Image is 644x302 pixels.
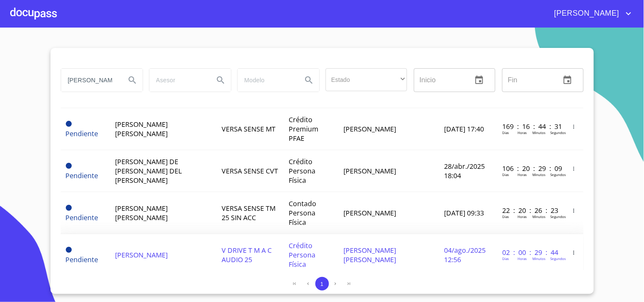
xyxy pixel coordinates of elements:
[517,172,527,177] p: Horas
[299,70,319,90] button: Search
[66,213,98,222] span: Pendiente
[326,68,407,91] div: ​
[66,255,98,264] span: Pendiente
[548,7,624,20] span: [PERSON_NAME]
[502,256,509,261] p: Dias
[289,115,318,143] span: Crédito Premium PFAE
[289,157,315,185] span: Crédito Persona Física
[532,214,546,219] p: Minutos
[343,208,396,218] span: [PERSON_NAME]
[289,199,316,227] span: Contado Persona Física
[502,248,560,257] p: 02 : 00 : 29 : 44
[502,164,560,173] p: 106 : 20 : 29 : 09
[122,70,143,90] button: Search
[532,256,546,261] p: Minutos
[149,69,207,92] input: search
[222,166,278,176] span: VERSA SENSE CVT
[550,256,566,261] p: Segundos
[502,130,509,135] p: Dias
[115,250,168,260] span: [PERSON_NAME]
[238,69,295,92] input: search
[532,130,546,135] p: Minutos
[343,246,396,264] span: [PERSON_NAME] [PERSON_NAME]
[444,246,486,264] span: 04/ago./2025 12:56
[517,130,527,135] p: Horas
[211,70,231,90] button: Search
[115,204,168,222] span: [PERSON_NAME] [PERSON_NAME]
[222,124,276,134] span: VERSA SENSE MT
[343,166,396,176] span: [PERSON_NAME]
[502,122,560,131] p: 169 : 16 : 44 : 31
[66,163,72,169] span: Pendiente
[315,277,329,291] button: 1
[502,206,560,215] p: 22 : 20 : 26 : 23
[532,172,546,177] p: Minutos
[222,246,272,264] span: V DRIVE T M A C AUDIO 25
[61,69,119,92] input: search
[222,204,276,222] span: VERSA SENSE TM 25 SIN ACC
[444,124,484,134] span: [DATE] 17:40
[550,130,566,135] p: Segundos
[550,172,566,177] p: Segundos
[517,214,527,219] p: Horas
[115,157,182,185] span: [PERSON_NAME] DE [PERSON_NAME] DEL [PERSON_NAME]
[502,172,509,177] p: Dias
[444,208,484,218] span: [DATE] 09:33
[343,124,396,134] span: [PERSON_NAME]
[444,162,485,180] span: 28/abr./2025 18:04
[502,214,509,219] p: Dias
[321,281,323,287] span: 1
[550,214,566,219] p: Segundos
[517,256,527,261] p: Horas
[115,120,168,138] span: [PERSON_NAME] [PERSON_NAME]
[66,129,98,138] span: Pendiente
[289,241,315,269] span: Crédito Persona Física
[66,121,72,127] span: Pendiente
[66,247,72,253] span: Pendiente
[548,7,634,20] button: account of current user
[66,205,72,211] span: Pendiente
[66,171,98,180] span: Pendiente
